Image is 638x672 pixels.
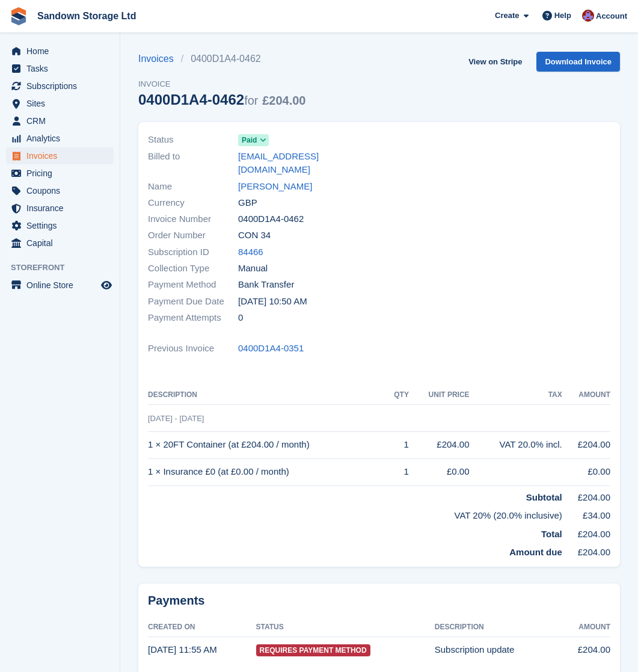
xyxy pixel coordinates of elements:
[148,504,562,523] td: VAT 20% (20.0% inclusive)
[6,113,114,129] a: menu
[256,618,435,637] th: Status
[26,165,99,182] span: Pricing
[541,529,562,539] strong: Total
[148,342,238,356] span: Previous Invoice
[148,212,238,226] span: Invoice Number
[242,135,257,146] span: Paid
[6,78,114,94] a: menu
[6,217,114,234] a: menu
[470,386,562,405] th: Tax
[238,295,307,309] time: 2025-09-06 09:50:21 UTC
[435,618,559,637] th: Description
[238,278,294,292] span: Bank Transfer
[562,386,610,405] th: Amount
[148,458,387,486] td: 1 × Insurance £0 (at £0.00 / month)
[582,10,594,22] img: Chloe Lovelock-Brown
[148,278,238,292] span: Payment Method
[26,277,99,294] span: Online Store
[26,182,99,199] span: Coupons
[387,386,409,405] th: QTY
[409,431,470,458] td: £204.00
[409,386,470,405] th: Unit Price
[26,95,99,112] span: Sites
[387,431,409,458] td: 1
[148,180,238,194] span: Name
[138,52,181,66] a: Invoices
[238,311,243,325] span: 0
[409,458,470,486] td: £0.00
[138,91,305,108] div: 0400D1A4-0462
[495,10,519,22] span: Create
[559,637,610,663] td: £204.00
[464,52,527,72] a: View on Stripe
[238,229,271,242] span: CON 34
[238,133,269,147] a: Paid
[562,486,610,504] td: £204.00
[6,235,114,251] a: menu
[148,593,610,608] h2: Payments
[99,278,114,292] a: Preview store
[526,492,562,502] strong: Subtotal
[148,245,238,259] span: Subscription ID
[26,200,99,217] span: Insurance
[262,94,305,107] span: £204.00
[148,386,387,405] th: Description
[238,180,312,194] a: [PERSON_NAME]
[148,133,238,147] span: Status
[148,431,387,458] td: 1 × 20FT Container (at £204.00 / month)
[596,10,627,22] span: Account
[554,10,571,22] span: Help
[562,458,610,486] td: £0.00
[26,235,99,251] span: Capital
[238,150,372,177] a: [EMAIL_ADDRESS][DOMAIN_NAME]
[562,523,610,541] td: £204.00
[148,644,217,655] time: 2025-09-05 10:55:42 UTC
[387,458,409,486] td: 1
[6,182,114,199] a: menu
[26,217,99,234] span: Settings
[138,52,305,66] nav: breadcrumbs
[238,245,263,259] a: 84466
[148,414,204,423] span: [DATE] - [DATE]
[244,94,258,107] span: for
[6,277,114,294] a: menu
[148,150,238,177] span: Billed to
[6,165,114,182] a: menu
[6,200,114,217] a: menu
[26,130,99,147] span: Analytics
[562,504,610,523] td: £34.00
[26,60,99,77] span: Tasks
[238,262,268,276] span: Manual
[256,644,370,656] span: Requires Payment Method
[6,147,114,164] a: menu
[148,618,256,637] th: Created On
[148,196,238,210] span: Currency
[536,52,620,72] a: Download Invoice
[26,43,99,60] span: Home
[138,78,305,90] span: Invoice
[435,637,559,663] td: Subscription update
[238,196,257,210] span: GBP
[148,229,238,242] span: Order Number
[562,431,610,458] td: £204.00
[148,262,238,276] span: Collection Type
[559,618,610,637] th: Amount
[148,311,238,325] span: Payment Attempts
[509,547,562,557] strong: Amount due
[470,438,562,452] div: VAT 20.0% incl.
[6,95,114,112] a: menu
[10,7,28,25] img: stora-icon-8386f47178a22dfd0bd8f6a31ec36ba5ce8667c1dd55bd0f319d3a0aa187defe.svg
[238,212,304,226] span: 0400D1A4-0462
[6,130,114,147] a: menu
[26,113,99,129] span: CRM
[6,60,114,77] a: menu
[6,43,114,60] a: menu
[11,262,120,274] span: Storefront
[148,295,238,309] span: Payment Due Date
[26,147,99,164] span: Invoices
[238,342,304,356] a: 0400D1A4-0351
[562,541,610,559] td: £204.00
[32,6,141,26] a: Sandown Storage Ltd
[26,78,99,94] span: Subscriptions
